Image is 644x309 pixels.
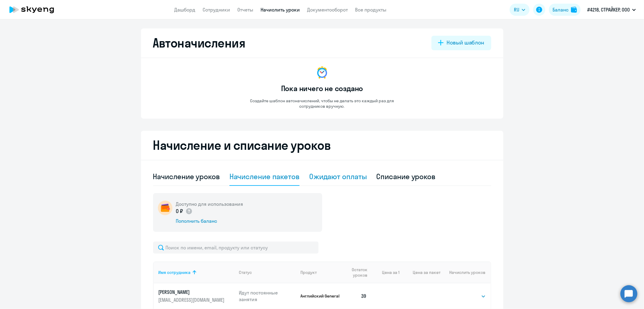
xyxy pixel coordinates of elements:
a: Сотрудники [203,7,230,13]
span: Остаток уроков [346,267,367,278]
div: Баланс [553,6,569,13]
th: Цена за пакет [399,261,441,283]
p: Идут постоянные занятия [239,289,296,303]
a: Документооборот [307,7,348,13]
h2: Начисление и списание уроков [153,138,491,153]
a: Начислить уроки [261,7,300,13]
div: Статус [239,270,296,275]
th: Цена за 1 [372,261,399,283]
div: Пополнить баланс [176,218,243,224]
a: Дашборд [174,7,195,13]
h2: Автоначисления [153,36,245,50]
td: 39 [341,283,372,309]
p: Английский General [300,293,341,299]
div: Начисление уроков [153,172,220,181]
p: Создайте шаблон автоначислений, чтобы не делать это каждый раз для сотрудников вручную. [238,98,407,109]
div: Продукт [300,270,341,275]
div: Ожидают оплаты [309,172,367,181]
img: wallet-circle.png [158,201,172,215]
div: Статус [239,270,252,275]
p: [PERSON_NAME] [159,289,226,295]
div: Списание уроков [376,172,436,181]
span: RU [514,6,519,13]
img: no-data [315,65,329,80]
a: Все продукты [355,7,386,13]
h5: Доступно для использования [176,201,243,207]
p: 0 ₽ [176,207,193,215]
p: #4218, СТРАЙКЕР, ООО [587,6,630,13]
div: Имя сотрудника [159,270,191,275]
input: Поиск по имени, email, продукту или статусу [153,242,319,254]
th: Начислить уроков [441,261,490,283]
img: balance [571,7,577,13]
div: Начисление пакетов [229,172,300,181]
div: Новый шаблон [447,39,484,47]
button: Новый шаблон [431,36,491,50]
button: RU [510,4,530,16]
a: Отчеты [237,7,253,13]
div: Продукт [300,270,317,275]
button: Балансbalance [549,4,581,16]
h3: Пока ничего не создано [281,84,363,93]
p: [EMAIL_ADDRESS][DOMAIN_NAME] [159,297,226,303]
div: Имя сотрудника [159,270,234,275]
a: [PERSON_NAME][EMAIL_ADDRESS][DOMAIN_NAME] [159,289,234,303]
button: #4218, СТРАЙКЕР, ООО [584,2,639,17]
div: Остаток уроков [346,267,372,278]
